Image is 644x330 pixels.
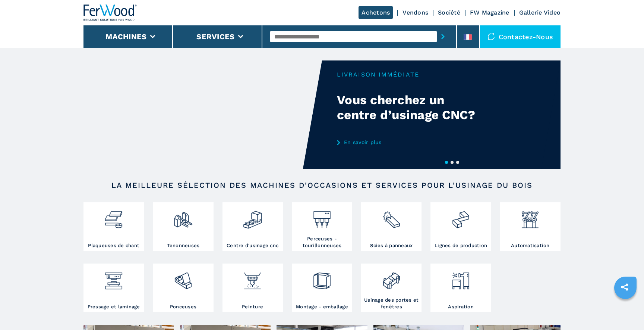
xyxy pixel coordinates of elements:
[612,296,638,324] iframe: Chat
[173,204,193,230] img: squadratrici_2.png
[104,204,123,230] img: bordatrici_1.png
[242,303,263,310] h3: Peinture
[83,264,144,312] a: Pressage et laminage
[500,202,561,251] a: Automatisation
[83,202,144,251] a: Plaqueuses de chant
[402,9,428,16] a: Vendons
[487,33,495,40] img: Contactez-nous
[83,4,137,21] img: Ferwood
[445,161,448,164] button: 1
[451,204,471,230] img: linee_di_produzione_2.png
[222,202,283,251] a: Centre d'usinage cnc
[167,242,200,249] h3: Tenonneuses
[222,264,283,312] a: Peinture
[359,6,393,19] a: Achetons
[456,161,459,164] button: 3
[173,265,193,291] img: levigatrici_2.png
[370,242,413,249] h3: Scies à panneaux
[337,139,483,145] a: En savoir plus
[104,265,123,291] img: pressa-strettoia.png
[83,60,322,169] video: Your browser does not support the video tag.
[292,202,352,251] a: Perceuses - tourillonneuses
[243,265,262,291] img: verniciatura_1.png
[170,303,196,310] h3: Ponceuses
[312,265,332,291] img: montaggio_imballaggio_2.png
[511,242,550,249] h3: Automatisation
[88,242,139,249] h3: Plaqueuses de chant
[520,204,540,230] img: automazione.png
[227,242,278,249] h3: Centre d'usinage cnc
[437,28,449,45] button: submit-button
[430,264,491,312] a: Aspiration
[382,265,401,291] img: lavorazione_porte_finestre_2.png
[107,181,537,190] h2: LA MEILLEURE SÉLECTION DES MACHINES D'OCCASIONS ET SERVICES POUR L'USINAGE DU BOIS
[361,202,422,251] a: Scies à panneaux
[382,204,401,230] img: sezionatrici_2.png
[615,278,634,296] a: sharethis
[153,264,213,312] a: Ponceuses
[435,242,487,249] h3: Lignes de production
[153,202,213,251] a: Tenonneuses
[470,9,509,16] a: FW Magazine
[451,265,471,291] img: aspirazione_1.png
[519,9,561,16] a: Gallerie Video
[88,303,140,310] h3: Pressage et laminage
[312,204,332,230] img: foratrici_inseritrici_2.png
[363,297,420,310] h3: Usinage des portes et fenêtres
[296,303,348,310] h3: Montage - emballage
[243,204,262,230] img: centro_di_lavoro_cnc_2.png
[448,303,474,310] h3: Aspiration
[292,264,352,312] a: Montage - emballage
[294,236,350,249] h3: Perceuses - tourillonneuses
[196,32,234,41] button: Services
[105,32,146,41] button: Machines
[451,161,454,164] button: 2
[480,25,561,48] div: Contactez-nous
[430,202,491,251] a: Lignes de production
[438,9,460,16] a: Société
[361,264,422,312] a: Usinage des portes et fenêtres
